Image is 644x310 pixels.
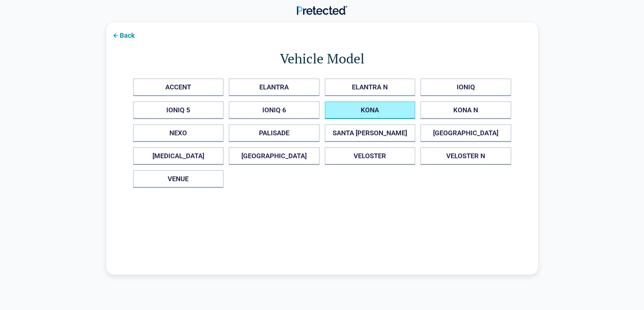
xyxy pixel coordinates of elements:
button: IONIQ [421,79,511,96]
button: [GEOGRAPHIC_DATA] [229,147,319,165]
button: ELANTRA [229,79,319,96]
button: SANTA [PERSON_NAME] [325,124,415,142]
button: Back [106,27,140,43]
button: IONIQ 5 [133,102,224,119]
button: NEXO [133,124,224,142]
button: KONA N [421,102,511,119]
button: ELANTRA N [325,79,415,96]
button: [GEOGRAPHIC_DATA] [421,124,511,142]
button: VELOSTER [325,147,415,165]
button: VENUE [133,170,224,188]
button: KONA [325,102,415,119]
button: [MEDICAL_DATA] [133,147,224,165]
button: VELOSTER N [421,147,511,165]
h1: Vehicle Model [133,49,511,68]
button: ACCENT [133,79,224,96]
button: IONIQ 6 [229,102,319,119]
button: PALISADE [229,124,319,142]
